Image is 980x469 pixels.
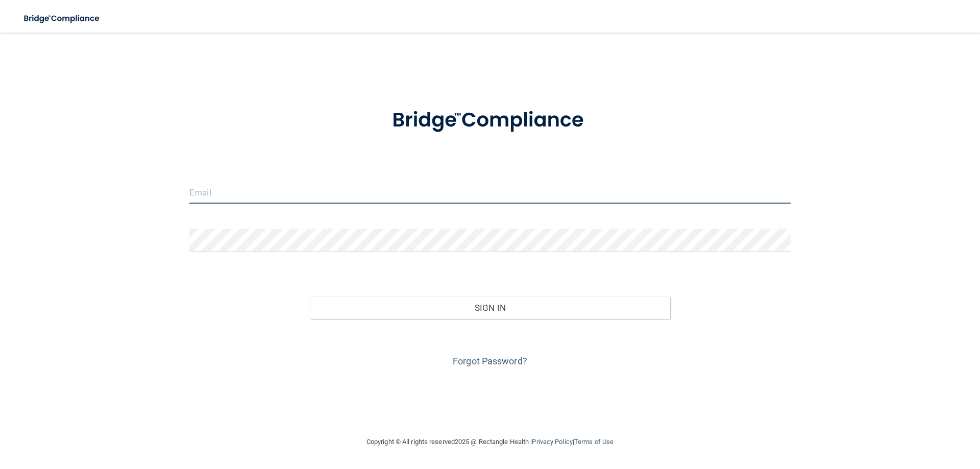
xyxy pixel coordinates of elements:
[574,438,614,446] a: Terms of Use
[371,94,609,147] img: bridge_compliance_login_screen.278c3ca4.svg
[15,8,109,29] img: bridge_compliance_login_screen.278c3ca4.svg
[310,297,671,319] button: Sign In
[304,426,676,458] div: Copyright © All rights reserved 2025 @ Rectangle Health | |
[453,356,527,366] a: Forgot Password?
[532,438,572,446] a: Privacy Policy
[189,181,791,204] input: Email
